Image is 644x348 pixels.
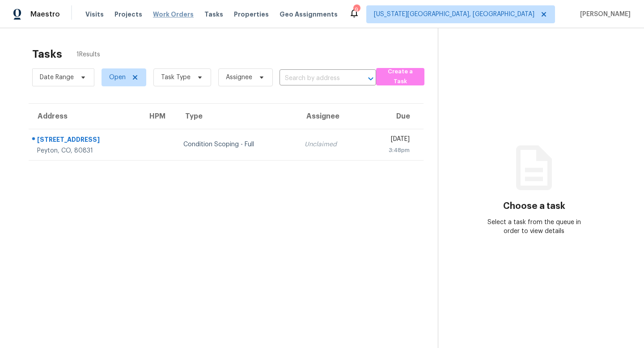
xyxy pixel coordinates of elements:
[280,10,338,19] span: Geo Assignments
[364,72,377,85] button: Open
[234,10,269,19] span: Properties
[364,104,424,129] th: Due
[161,73,191,82] span: Task Type
[486,218,582,236] div: Select a task from the queue in order to view details
[109,73,126,82] span: Open
[153,10,194,19] span: Work Orders
[371,135,410,146] div: [DATE]
[226,73,252,82] span: Assignee
[297,104,364,129] th: Assignee
[32,50,62,59] h2: Tasks
[353,5,360,14] div: 9
[376,68,424,85] button: Create a Task
[30,10,60,19] span: Maestro
[140,104,176,129] th: HPM
[204,11,223,17] span: Tasks
[40,73,74,82] span: Date Range
[183,140,290,149] div: Condition Scoping - Full
[503,202,565,211] h3: Choose a task
[576,10,631,19] span: [PERSON_NAME]
[76,50,100,59] span: 1 Results
[371,146,410,155] div: 3:48pm
[176,104,297,129] th: Type
[381,67,420,87] span: Create a Task
[37,135,133,146] div: [STREET_ADDRESS]
[305,140,356,149] div: Unclaimed
[280,72,351,85] input: Search by address
[114,10,142,19] span: Projects
[85,10,104,19] span: Visits
[37,146,133,155] div: Peyton, CO, 80831
[29,104,140,129] th: Address
[374,10,534,19] span: [US_STATE][GEOGRAPHIC_DATA], [GEOGRAPHIC_DATA]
